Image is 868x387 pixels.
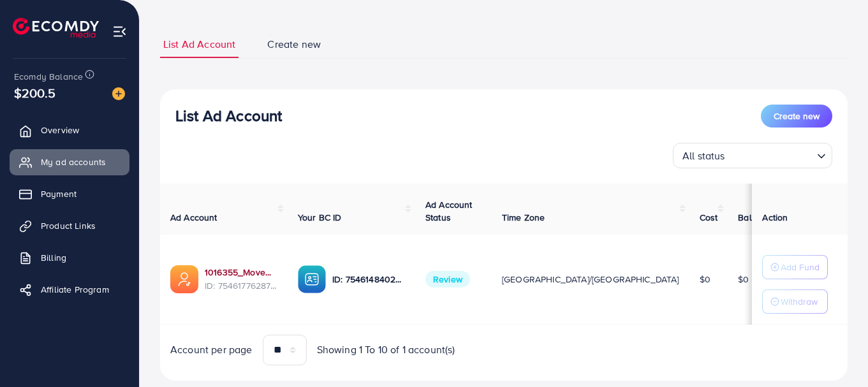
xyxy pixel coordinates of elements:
span: Payment [41,187,77,200]
span: Balance [738,211,772,224]
span: All status [680,147,728,165]
a: Affiliate Program [10,277,129,302]
div: <span class='underline'>1016355_Movement Tiktok Account_1756981438528</span></br>7546177628760702992 [205,266,277,292]
span: Time Zone [502,211,545,224]
span: Your BC ID [298,211,342,224]
button: Create new [761,105,832,128]
button: Add Fund [762,255,828,279]
img: image [112,87,125,100]
span: Cost [700,211,718,224]
a: My ad accounts [10,149,129,175]
span: List Ad Account [163,37,235,52]
span: $200.5 [14,84,55,102]
div: Search for option [673,143,832,168]
span: Create new [774,110,820,122]
span: My ad accounts [41,156,106,168]
h3: List Ad Account [175,106,282,125]
a: Product Links [10,213,129,238]
img: ic-ba-acc.ded83a64.svg [298,265,326,293]
span: Ad Account [170,211,217,224]
p: ID: 7546148402044764161 [332,272,405,287]
span: Account per page [170,342,253,357]
span: $0 [738,273,749,286]
span: Ad Account Status [425,198,473,224]
img: menu [112,24,127,39]
button: Withdraw [762,289,828,314]
iframe: Chat [814,330,858,377]
a: Billing [10,245,129,270]
a: Payment [10,181,129,207]
span: Product Links [41,219,96,232]
span: [GEOGRAPHIC_DATA]/[GEOGRAPHIC_DATA] [502,273,679,286]
img: logo [13,18,99,38]
img: ic-ads-acc.e4c84228.svg [170,265,198,293]
span: $0 [700,273,710,286]
a: Overview [10,117,129,143]
span: Ecomdy Balance [14,70,83,83]
p: Withdraw [781,294,818,309]
span: Billing [41,251,66,264]
span: Action [762,211,788,224]
p: Add Fund [781,259,820,275]
span: Create new [267,37,321,52]
span: ID: 7546177628760702992 [205,279,277,292]
span: Overview [41,124,79,136]
input: Search for option [729,144,812,165]
span: Showing 1 To 10 of 1 account(s) [317,342,455,357]
span: Affiliate Program [41,283,109,296]
a: 1016355_Movement Tiktok Account_1756981438528 [205,266,277,279]
span: Review [425,271,470,288]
